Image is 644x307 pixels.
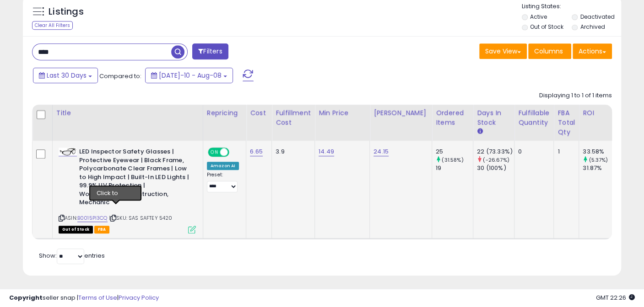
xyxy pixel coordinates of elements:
[477,108,510,127] div: Days In Stock
[276,108,311,127] div: Fulfillment Cost
[56,108,199,118] div: Title
[145,68,233,83] button: [DATE]-10 - Aug-08
[530,13,547,21] label: Active
[319,108,366,118] div: Min Price
[583,164,620,172] div: 31.87%
[47,71,87,80] span: Last 30 Days
[436,164,473,172] div: 19
[228,148,243,156] span: OFF
[583,148,620,156] div: 33.58%
[522,2,621,11] p: Listing States:
[77,214,108,222] a: B0015PI3CQ
[32,21,73,30] div: Clear All Filters
[207,172,239,192] div: Preset:
[79,148,190,209] b: LED Inspector Safety Glasses | Protective Eyewear | Black Frame, Polycarbonate Clear Frames | Low...
[580,23,605,31] label: Archived
[49,5,84,18] h5: Listings
[99,72,141,80] span: Compared to:
[557,108,575,137] div: FBA Total Qty
[94,226,110,233] span: FBA
[59,148,77,156] img: 31557+g36ZL._SL40_.jpg
[479,43,527,59] button: Save View
[477,164,514,172] div: 30 (100%)
[119,293,159,302] a: Privacy Policy
[39,251,105,260] span: Show: entries
[78,293,117,302] a: Terms of Use
[9,293,43,302] strong: Copyright
[276,148,308,156] div: 3.9
[530,23,563,31] label: Out of Stock
[33,68,98,83] button: Last 30 Days
[192,43,228,59] button: Filters
[583,108,616,118] div: ROI
[436,108,469,127] div: Ordered Items
[534,47,563,56] span: Columns
[557,148,572,156] div: 1
[9,294,159,302] div: seller snap | |
[373,147,389,156] a: 24.15
[207,108,242,118] div: Repricing
[207,162,239,170] div: Amazon AI
[518,108,550,127] div: Fulfillable Quantity
[596,293,635,302] span: 2025-09-8 22:26 GMT
[109,214,173,222] span: | SKU: SAS SAFTEY 5420
[59,148,196,233] div: ASIN:
[518,148,547,156] div: 0
[250,108,268,118] div: Cost
[539,91,612,100] div: Displaying 1 to 1 of 1 items
[477,148,514,156] div: 22 (73.33%)
[477,127,482,136] small: Days In Stock.
[159,71,222,80] span: [DATE]-10 - Aug-08
[580,13,615,21] label: Deactivated
[436,148,473,156] div: 25
[483,156,509,164] small: (-26.67%)
[250,147,263,156] a: 6.65
[589,156,608,164] small: (5.37%)
[442,156,463,164] small: (31.58%)
[59,226,93,233] span: All listings that are currently out of stock and unavailable for purchase on Amazon
[373,108,428,118] div: [PERSON_NAME]
[573,43,612,59] button: Actions
[209,148,220,156] span: ON
[528,43,571,59] button: Columns
[319,147,334,156] a: 14.49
